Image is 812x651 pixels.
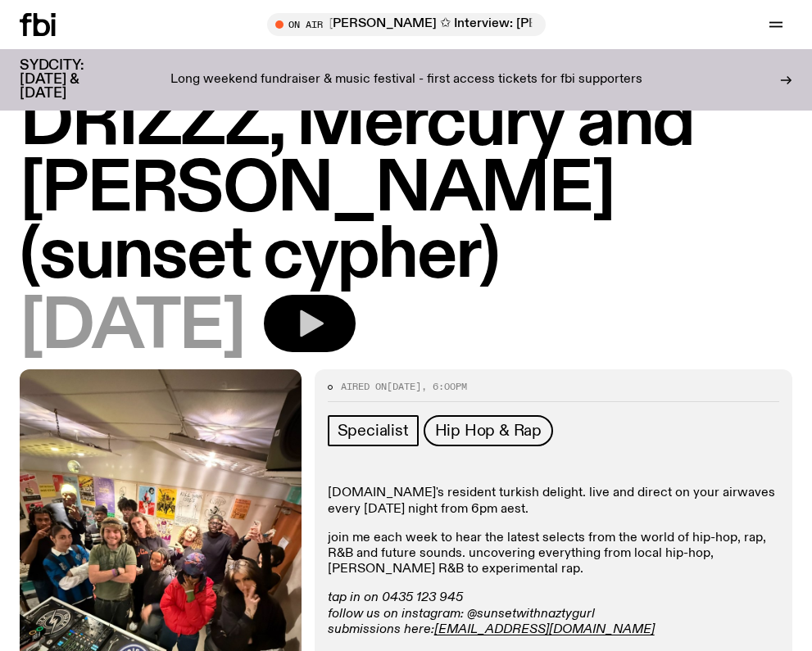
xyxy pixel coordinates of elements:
[328,591,463,604] em: tap in on 0435 123 945
[20,295,244,361] span: [DATE]
[338,422,409,440] span: Specialist
[328,531,779,578] p: join me each week to hear the latest selects from the world of hip-hop, rap, R&B and future sound...
[421,380,467,393] span: , 6:00pm
[341,380,387,393] span: Aired on
[424,415,553,446] a: Hip Hop & Rap
[435,422,542,440] span: Hip Hop & Rap
[267,13,546,36] button: On AirArvos with [PERSON_NAME] ✩ Interview: [PERSON_NAME]
[434,623,655,636] a: [EMAIL_ADDRESS][DOMAIN_NAME]
[20,59,125,101] h3: SYDCITY: [DATE] & [DATE]
[170,73,642,88] p: Long weekend fundraiser & music festival - first access tickets for fbi supporters
[328,486,779,517] p: [DOMAIN_NAME]'s resident turkish delight. live and direct on your airwaves every [DATE] night fro...
[328,623,434,636] em: submissions here:
[328,415,419,446] a: Specialist
[387,380,421,393] span: [DATE]
[328,608,595,621] em: follow us on instagram: @sunsetwithnaztygurl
